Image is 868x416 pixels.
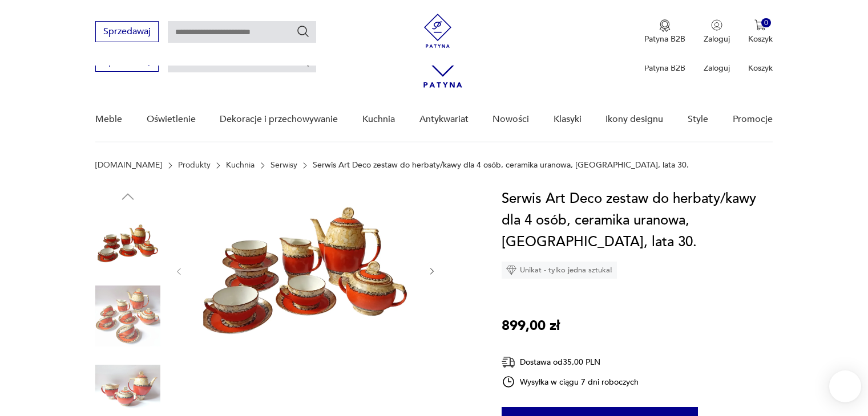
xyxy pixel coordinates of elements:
[688,97,708,141] a: Style
[492,97,529,141] a: Nowości
[711,19,722,31] img: Ikonka użytkownika
[502,355,515,369] img: Ikona dostawy
[644,34,685,44] p: Patyna B2B
[95,97,122,141] a: Meble
[644,63,685,74] p: Patyna B2B
[502,262,617,279] div: Unikat - tylko jedna sztuka!
[313,161,689,170] p: Serwis Art Deco zestaw do herbaty/kawy dla 4 osób, ceramika uranowa, [GEOGRAPHIC_DATA], lata 30.
[748,34,773,44] p: Koszyk
[502,355,639,369] div: Dostawa od 35,00 PLN
[296,25,310,38] button: Szukaj
[554,97,582,141] a: Klasyki
[226,161,255,170] a: Kuchnia
[421,14,455,48] img: Patyna - sklep z meblami i dekoracjami vintage
[644,19,685,44] a: Ikona medaluPatyna B2B
[704,34,730,44] p: Zaloguj
[659,19,671,32] img: Ikona medalu
[95,58,159,66] a: Sprzedawaj
[220,97,338,141] a: Dekoracje i przechowywanie
[95,284,160,349] img: Zdjęcie produktu Serwis Art Deco zestaw do herbaty/kawy dla 4 osób, ceramika uranowa, Niemcy, lat...
[605,97,663,141] a: Ikony designu
[644,19,685,44] button: Patyna B2B
[704,63,730,74] p: Zaloguj
[733,97,773,141] a: Promocje
[362,97,395,141] a: Kuchnia
[761,18,771,28] div: 0
[754,19,766,31] img: Ikona koszyka
[95,21,159,42] button: Sprzedawaj
[147,97,196,141] a: Oświetlenie
[502,375,639,389] div: Wysyłka w ciągu 7 dni roboczych
[704,19,730,44] button: Zaloguj
[195,188,415,353] img: Zdjęcie produktu Serwis Art Deco zestaw do herbaty/kawy dla 4 osób, ceramika uranowa, Niemcy, lat...
[271,161,297,170] a: Serwisy
[502,188,773,253] h1: Serwis Art Deco zestaw do herbaty/kawy dla 4 osób, ceramika uranowa, [GEOGRAPHIC_DATA], lata 30.
[748,19,773,44] button: 0Koszyk
[95,211,160,276] img: Zdjęcie produktu Serwis Art Deco zestaw do herbaty/kawy dla 4 osób, ceramika uranowa, Niemcy, lat...
[419,97,469,141] a: Antykwariat
[748,63,773,74] p: Koszyk
[506,265,516,275] img: Ikona diamentu
[829,370,861,402] iframe: Smartsupp widget button
[95,161,162,170] a: [DOMAIN_NAME]
[502,315,560,337] p: 899,00 zł
[95,28,159,36] a: Sprzedawaj
[178,161,211,170] a: Produkty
